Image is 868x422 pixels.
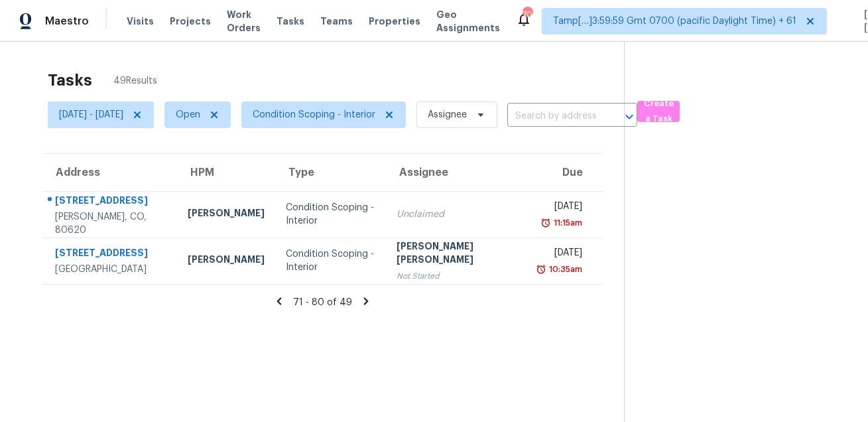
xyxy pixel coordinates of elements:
[397,208,519,221] div: Unclaimed
[188,253,265,269] div: [PERSON_NAME]
[113,74,157,88] span: 49 Results
[523,8,532,21] div: 704
[546,263,582,276] div: 10:35am
[644,96,673,127] span: Create a Task
[45,15,89,28] span: Maestro
[177,154,275,191] th: HPM
[253,108,375,121] span: Condition Scoping - Interior
[176,108,200,121] span: Open
[397,269,519,283] div: Not Started
[188,206,265,223] div: [PERSON_NAME]
[620,107,639,126] button: Open
[277,17,304,26] span: Tasks
[540,216,551,230] img: Overdue Alarm Icon
[55,263,166,276] div: [GEOGRAPHIC_DATA]
[551,216,582,230] div: 11:15am
[48,74,92,87] h2: Tasks
[55,246,166,263] div: [STREET_ADDRESS]
[170,15,211,28] span: Projects
[397,240,519,269] div: [PERSON_NAME] [PERSON_NAME]
[42,154,177,191] th: Address
[386,154,530,191] th: Assignee
[55,210,166,237] div: [PERSON_NAME], CO, 80620
[320,15,353,28] span: Teams
[553,15,796,28] span: Tamp[…]3:59:59 Gmt 0700 (pacific Daylight Time) + 61
[428,108,467,121] span: Assignee
[507,106,600,127] input: Search by address
[127,15,154,28] span: Visits
[286,201,375,228] div: Condition Scoping - Interior
[293,298,352,307] span: 71 - 80 of 49
[286,247,375,274] div: Condition Scoping - Interior
[540,200,582,216] div: [DATE]
[436,8,500,35] span: Geo Assignments
[530,154,603,191] th: Due
[540,246,582,263] div: [DATE]
[275,154,386,191] th: Type
[637,101,680,122] button: Create a Task
[227,8,261,35] span: Work Orders
[59,108,123,121] span: [DATE] - [DATE]
[369,15,420,28] span: Properties
[55,194,166,210] div: [STREET_ADDRESS]
[536,263,546,276] img: Overdue Alarm Icon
